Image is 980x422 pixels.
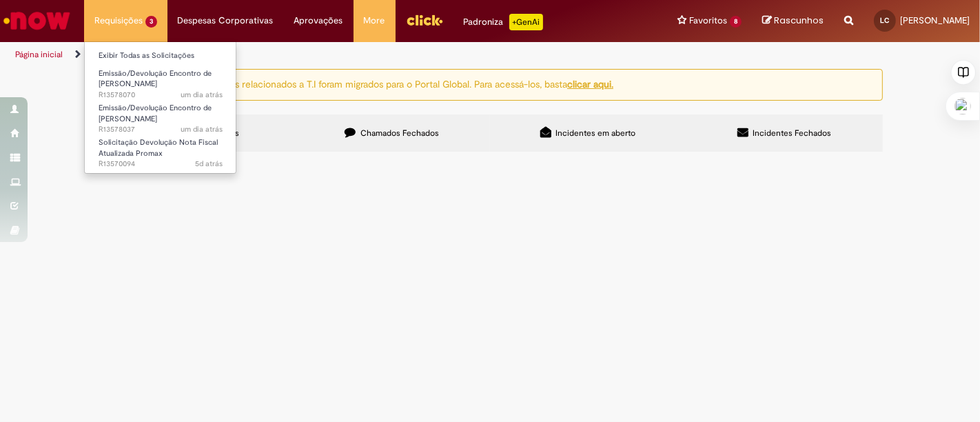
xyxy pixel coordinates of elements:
span: um dia atrás [181,124,223,134]
span: Aprovações [294,14,343,28]
span: Chamados Fechados [360,128,439,139]
img: click_logo_yellow_360x200.png [406,10,443,30]
ng-bind-html: Atenção: alguns chamados relacionados a T.I foram migrados para o Portal Global. Para acessá-los,... [124,78,613,90]
span: Despesas Corporativas [178,14,274,28]
time: 26/09/2025 11:24:30 [195,159,223,169]
span: Incidentes Fechados [753,128,832,139]
a: Aberto R13578037 : Emissão/Devolução Encontro de Contas Fornecedor [85,101,236,130]
span: Solicitação Devolução Nota Fiscal Atualizada Promax [99,137,218,159]
img: ServiceNow [1,7,72,34]
span: Rascunhos [774,14,824,27]
span: Incidentes em aberto [556,128,636,139]
span: Favoritos [689,14,727,28]
span: Emissão/Devolução Encontro de [PERSON_NAME] [99,103,212,124]
span: [PERSON_NAME] [900,14,970,26]
a: Aberto R13578070 : Emissão/Devolução Encontro de Contas Fornecedor [85,66,236,96]
div: Padroniza [464,14,543,30]
span: LC [881,16,890,25]
span: Requisições [94,14,143,28]
span: R13570094 [99,159,223,170]
span: R13578070 [99,90,223,101]
ul: Trilhas de página [10,42,643,68]
span: um dia atrás [181,90,223,100]
p: +GenAi [509,14,543,30]
span: 8 [730,16,742,28]
a: clicar aqui. [567,78,613,90]
a: Rascunhos [762,14,824,28]
a: Exibir Todas as Solicitações [85,48,236,63]
span: Emissão/Devolução Encontro de [PERSON_NAME] [99,68,212,90]
time: 29/09/2025 16:14:21 [181,90,223,100]
span: More [364,14,385,28]
span: 3 [145,16,157,28]
a: Página inicial [15,49,63,60]
time: 29/09/2025 16:08:38 [181,124,223,134]
ul: Requisições [84,41,236,174]
a: Aberto R13570094 : Solicitação Devolução Nota Fiscal Atualizada Promax [85,135,236,165]
span: 5d atrás [195,159,223,169]
span: R13578037 [99,124,223,135]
